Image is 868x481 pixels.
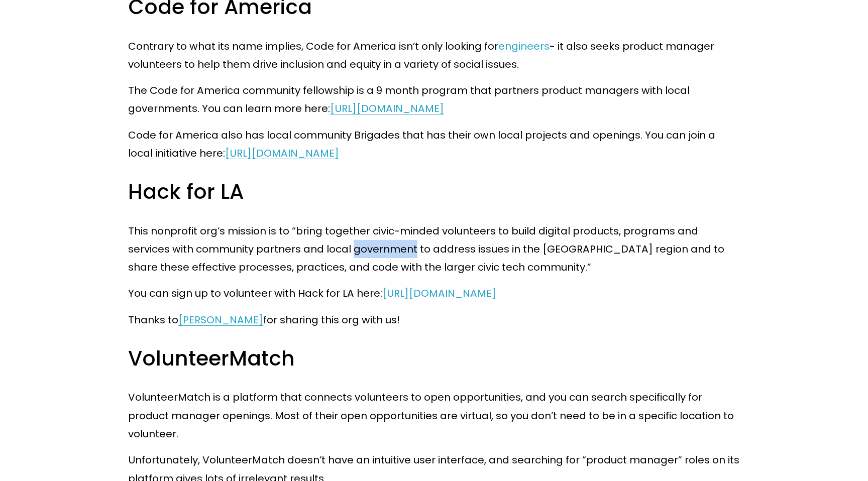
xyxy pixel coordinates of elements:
[330,101,444,115] a: [URL][DOMAIN_NAME]
[128,178,740,205] h3: Hack for LA
[128,311,740,329] p: Thanks to for sharing this org with us!
[128,284,740,302] p: You can sign up to volunteer with Hack for LA here:
[128,388,740,443] p: VolunteerMatch is a platform that connects volunteers to open opportunities, and you can search s...
[498,39,550,53] a: engineers
[382,286,496,300] a: [URL][DOMAIN_NAME]
[225,146,339,160] a: [URL][DOMAIN_NAME]
[128,81,740,118] p: The Code for America community fellowship is a 9 month program that partners product managers wit...
[128,222,740,277] p: This nonprofit org’s mission is to “bring together civic-minded volunteers to build digital produ...
[128,345,740,372] h3: VolunteerMatch
[128,37,740,74] p: Contrary to what its name implies, Code for America isn’t only looking for - it also seeks produc...
[128,126,740,163] p: Code for America also has local community Brigades that has their own local projects and openings...
[178,313,263,327] a: [PERSON_NAME]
